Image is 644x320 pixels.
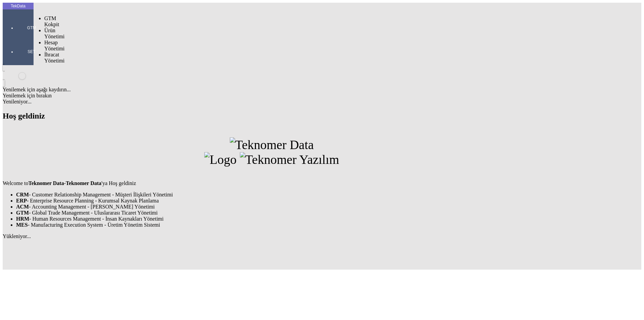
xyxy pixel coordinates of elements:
[230,137,314,152] img: Teknomer Data
[16,210,541,216] li: - Global Trade Management - Uluslararası Ticaret Yönetimi
[44,40,64,51] span: Hesap Yönetimi
[21,49,42,54] span: SET
[3,87,541,93] div: Yenilemek için aşağı kaydırın...
[16,198,541,204] li: - Enterprise Resource Planning - Kurumsal Kaynak Planlama
[66,180,101,186] strong: Teknomer Data
[204,152,236,167] img: Logo
[3,99,541,105] div: Yenileniyor...
[16,216,29,222] strong: HRM
[3,233,541,239] div: Yükleniyor...
[16,222,28,228] strong: MES
[3,3,34,9] div: TekData
[16,198,27,203] strong: ERP
[3,180,541,186] p: Welcome to - 'ya Hoş geldiniz
[16,204,541,210] li: - Accounting Management - [PERSON_NAME] Yönetimi
[240,152,339,167] img: Teknomer Yazılım
[44,15,59,27] span: GTM Kokpit
[44,28,64,39] span: Ürün Yönetimi
[3,111,541,121] h2: Hoş geldiniz
[16,210,29,216] strong: GTM
[16,216,541,222] li: - Human Resources Management - İnsan Kaynakları Yönetimi
[16,192,29,197] strong: CRM
[28,180,64,186] strong: Teknomer Data
[16,204,29,210] strong: ACM
[16,222,541,228] li: - Manufacturing Execution System - Üretim Yönetim Sistemi
[3,93,541,99] div: Yenilemek için bırakın
[44,52,64,63] span: İhracat Yönetimi
[16,192,541,198] li: - Customer Relationship Management - Müşteri İlişkileri Yönetimi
